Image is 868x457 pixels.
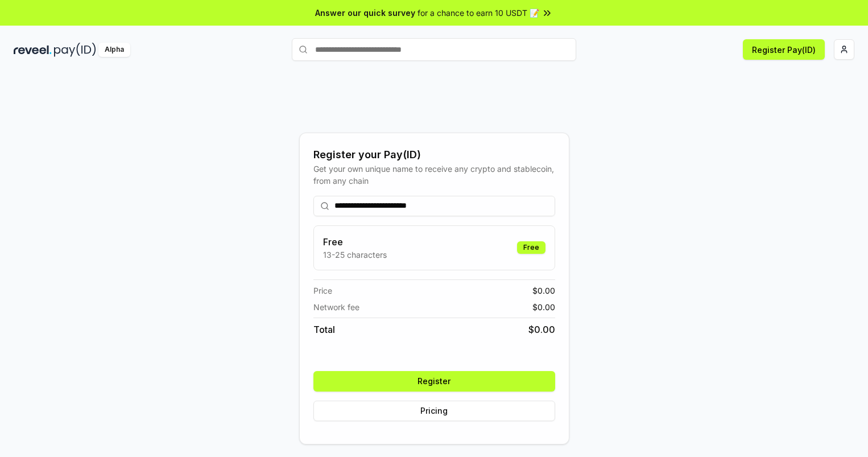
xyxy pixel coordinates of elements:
[323,249,387,261] p: 13-25 characters
[313,371,555,392] button: Register
[315,7,415,19] span: Answer our quick survey
[418,7,539,19] span: for a chance to earn 10 USDT 📝
[743,39,825,60] button: Register Pay(ID)
[313,301,359,313] span: Network fee
[532,285,555,297] span: $ 0.00
[313,285,332,297] span: Price
[517,241,545,254] div: Free
[14,43,52,57] img: reveel_dark
[313,163,555,187] div: Get your own unique name to receive any crypto and stablecoin, from any chain
[313,323,335,336] span: Total
[313,147,555,163] div: Register your Pay(ID)
[313,401,555,421] button: Pricing
[528,323,555,336] span: $ 0.00
[54,43,96,57] img: pay_id
[98,43,130,57] div: Alpha
[532,301,555,313] span: $ 0.00
[323,235,387,249] h3: Free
